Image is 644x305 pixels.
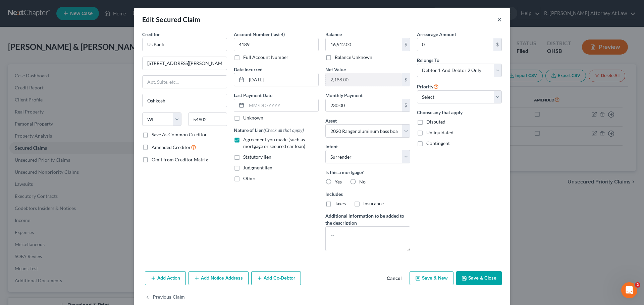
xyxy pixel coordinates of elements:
label: Is this a mortgage? [325,169,410,176]
label: Priority [417,82,439,90]
iframe: Intercom live chat [621,282,637,298]
button: Cancel [381,272,407,285]
button: Save & Close [456,271,502,285]
label: Date Incurred [234,66,263,73]
label: Account Number (last 4) [234,31,285,38]
label: Choose any that apply [417,109,502,116]
span: Yes [335,179,342,184]
input: Enter zip... [188,112,227,126]
button: Save & New [410,271,453,285]
div: $ [402,99,410,112]
span: Insurance [363,201,384,206]
button: × [497,15,502,23]
label: Balance Unknown [335,54,372,61]
label: Monthly Payment [325,92,363,99]
input: Enter city... [143,94,227,107]
label: Save As Common Creditor [152,131,207,138]
input: MM/DD/YYYY [247,99,318,112]
span: Omit from Creditor Matrix [152,157,208,162]
input: 0.00 [326,38,402,51]
span: Creditor [142,31,160,37]
label: Net Value [325,66,346,73]
span: Taxes [335,201,346,206]
label: Unknown [243,115,263,121]
input: 0.00 [326,73,402,86]
label: Full Account Number [243,54,288,61]
div: Edit Secured Claim [142,15,200,24]
label: Balance [325,31,342,38]
label: Additional information to be added to the description [325,212,410,226]
span: Statutory lien [243,154,271,160]
span: Amended Creditor [152,144,191,150]
input: Apt, Suite, etc... [143,76,227,88]
input: MM/DD/YYYY [247,73,318,86]
button: Add Action [145,271,186,285]
div: $ [493,38,501,51]
span: Other [243,175,256,181]
input: XXXX [234,38,319,51]
span: 2 [635,282,640,288]
button: Add Co-Debtor [251,271,301,285]
label: Intent [325,143,338,150]
label: Nature of Lien [234,127,304,134]
div: $ [402,38,410,51]
label: Arrearage Amount [417,31,456,38]
input: 0.00 [417,38,493,51]
span: (Check all that apply) [264,127,304,133]
span: Agreement you made (such as mortgage or secured car loan) [243,137,305,149]
input: Enter address... [143,57,227,70]
span: Asset [325,118,337,124]
button: Previous Claim [145,291,185,305]
span: Judgment lien [243,165,272,170]
span: No [359,179,366,184]
span: Contingent [426,140,450,146]
input: 0.00 [326,99,402,112]
label: Includes [325,190,410,198]
span: Belongs To [417,57,439,63]
label: Last Payment Date [234,92,272,99]
span: Unliquidated [426,130,453,135]
button: Add Notice Address [189,271,249,285]
span: Disputed [426,119,445,125]
div: $ [402,73,410,86]
input: Search creditor by name... [142,38,227,51]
